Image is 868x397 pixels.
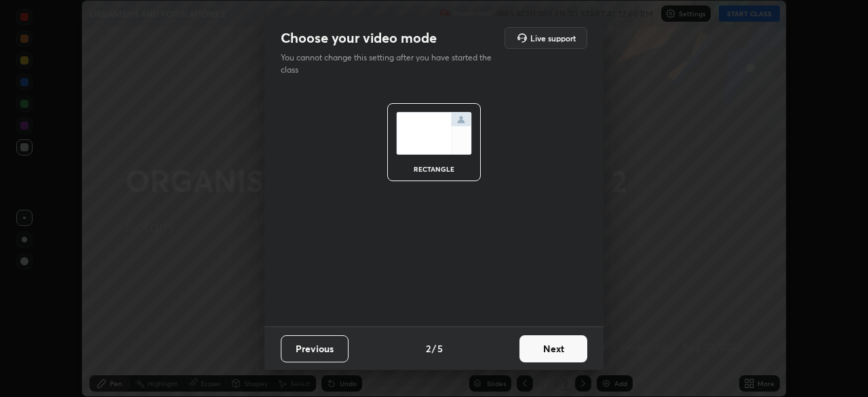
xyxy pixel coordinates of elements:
[281,52,500,76] p: You cannot change this setting after you have started the class
[437,341,443,356] h4: 5
[432,341,436,356] h4: /
[407,166,461,172] div: rectangle
[281,29,437,47] h2: Choose your video mode
[426,341,431,356] h4: 2
[530,34,576,42] h5: Live support
[396,112,472,155] img: normalScreenIcon.ae25ed63.svg
[281,335,349,362] button: Previous
[519,335,587,362] button: Next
